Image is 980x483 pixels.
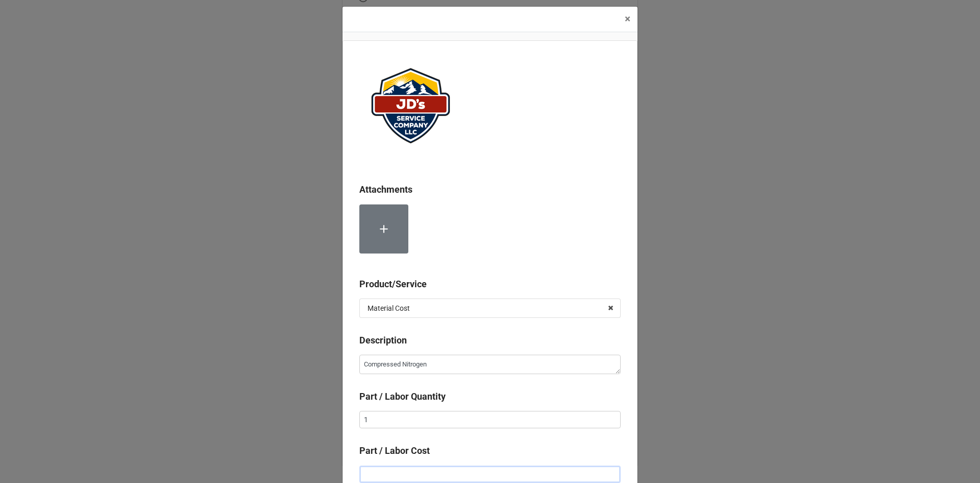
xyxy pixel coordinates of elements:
[367,305,410,312] div: Material Cost
[359,355,621,374] textarea: Compressed Nitrogen
[359,182,412,197] label: Attachments
[359,57,461,154] img: ePqffAuANl%2FJDServiceCoLogo_website.png
[359,277,427,291] label: Product/Service
[359,444,430,458] label: Part / Labor Cost
[625,13,630,25] span: ×
[359,333,407,348] label: Description
[359,389,446,404] label: Part / Labor Quantity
